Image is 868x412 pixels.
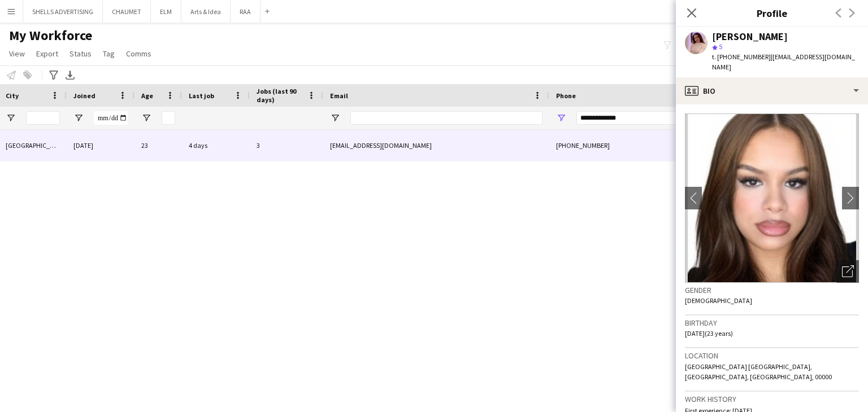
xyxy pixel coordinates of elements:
[36,49,58,59] span: Export
[6,113,16,123] button: Open Filter Menu
[685,362,832,381] span: [GEOGRAPHIC_DATA] [GEOGRAPHIC_DATA], [GEOGRAPHIC_DATA], [GEOGRAPHIC_DATA], 00000
[685,394,859,404] h3: Work history
[47,68,60,82] app-action-btn: Advanced filters
[549,130,694,161] div: [PHONE_NUMBER]
[94,111,128,125] input: Joined Filter Input
[350,111,542,125] input: Email Filter Input
[330,91,348,100] span: Email
[576,111,687,125] input: Phone Filter Input
[63,68,77,82] app-action-btn: Export XLSX
[685,318,859,328] h3: Birthday
[257,87,303,104] span: Jobs (last 90 days)
[676,6,868,20] h3: Profile
[151,1,181,23] button: ELM
[9,27,92,44] span: My Workforce
[121,46,156,61] a: Comms
[836,260,859,283] div: Open photos pop-in
[685,113,859,283] img: Crew avatar or photo
[712,32,788,42] div: [PERSON_NAME]
[330,113,340,123] button: Open Filter Menu
[73,91,96,100] span: Joined
[98,46,119,61] a: Tag
[181,1,231,23] button: Arts & Idea
[5,46,29,61] a: View
[719,42,722,51] span: 5
[685,350,859,361] h3: Location
[141,113,151,123] button: Open Filter Menu
[685,285,859,295] h3: Gender
[556,113,566,123] button: Open Filter Menu
[23,1,103,23] button: SHELLS ADVERTISING
[712,52,855,71] span: | [EMAIL_ADDRESS][DOMAIN_NAME]
[103,1,151,23] button: CHAUMET
[685,296,752,305] span: [DEMOGRAPHIC_DATA]
[162,111,175,125] input: Age Filter Input
[250,130,323,161] div: 3
[189,91,214,100] span: Last job
[134,130,182,161] div: 23
[556,91,576,100] span: Phone
[685,329,733,338] span: [DATE] (23 years)
[712,52,771,61] span: t. [PHONE_NUMBER]
[126,49,151,59] span: Comms
[67,130,134,161] div: [DATE]
[231,1,261,23] button: RAA
[70,49,92,59] span: Status
[73,113,84,123] button: Open Filter Menu
[32,46,63,61] a: Export
[6,91,19,100] span: City
[26,111,60,125] input: City Filter Input
[182,130,250,161] div: 4 days
[103,49,115,59] span: Tag
[323,130,549,161] div: [EMAIL_ADDRESS][DOMAIN_NAME]
[9,49,25,59] span: View
[65,46,96,61] a: Status
[676,77,868,104] div: Bio
[141,91,153,100] span: Age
